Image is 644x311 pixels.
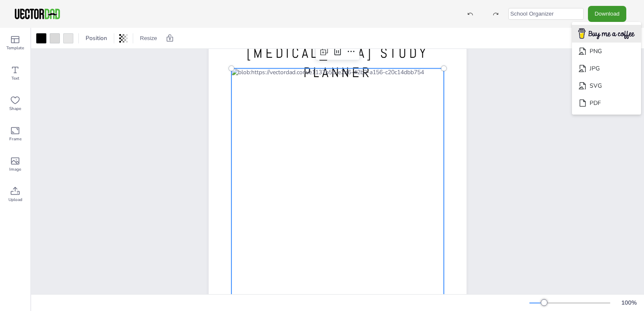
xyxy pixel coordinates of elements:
span: Upload [8,196,22,203]
span: Position [84,34,109,42]
span: Text [11,75,19,82]
img: VectorDad-1.png [13,8,61,20]
ul: Download [572,22,641,115]
span: Shape [9,105,21,112]
li: JPG [572,60,641,77]
button: Resize [137,32,161,45]
li: SVG [572,77,641,94]
li: PNG [572,43,641,60]
span: Frame [9,136,21,142]
span: Template [6,45,24,51]
div: 100 % [619,299,639,307]
img: buymecoffee.png [573,26,640,42]
li: PDF [572,94,641,112]
input: template name [508,8,584,20]
button: Download [588,6,626,21]
span: Image [9,166,21,173]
